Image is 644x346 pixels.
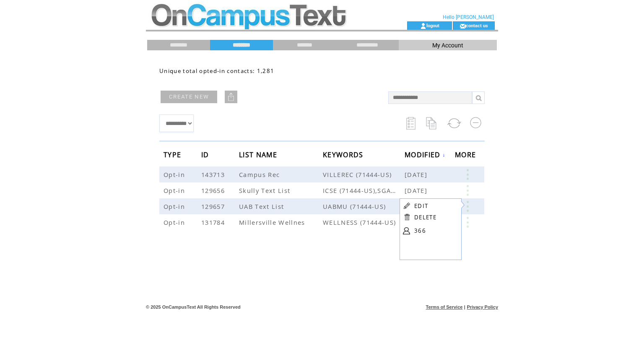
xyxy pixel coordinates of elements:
span: Opt-in [164,202,187,211]
img: contact_us_icon.gif [460,23,466,29]
span: Opt-in [164,218,187,226]
a: 366 [414,224,456,237]
span: 131784 [201,218,227,226]
a: CREATE NEW [161,91,217,103]
a: contact us [466,23,488,28]
span: [DATE] [405,170,429,179]
span: Skully Text List [239,186,292,195]
span: UAB Text List [239,202,286,211]
a: LIST NAME [239,152,279,157]
span: My Account [432,42,463,49]
a: logout [426,23,439,28]
a: Privacy Policy [467,304,498,310]
span: MODIFIED [405,148,443,164]
span: © 2025 OnCampusText All Rights Reserved [146,304,241,310]
span: Hello [PERSON_NAME] [443,14,494,20]
span: Opt-in [164,186,187,195]
a: DELETE [414,213,436,221]
span: Millersville Wellnes [239,218,307,226]
a: ID [201,152,211,157]
span: WELLNESS (71444-US) [323,218,405,226]
span: LIST NAME [239,148,279,164]
span: TYPE [164,148,183,164]
span: Campus Rec [239,170,282,179]
span: ICSE (71444-US),SGAMU (71444-US),SKULLY (71444-US) [323,186,405,195]
img: account_icon.gif [420,23,426,29]
span: Unique total opted-in contacts: 1,281 [159,67,274,75]
span: UABMU (71444-US) [323,202,405,211]
span: 129657 [201,202,227,211]
span: MORE [455,148,478,164]
a: KEYWORDS [323,152,366,157]
span: ID [201,148,211,164]
span: 143713 [201,170,227,179]
span: Opt-in [164,170,187,179]
span: VILLEREC (71444-US) [323,170,405,179]
a: MODIFIED↓ [405,152,446,157]
a: TYPE [164,152,183,157]
span: [DATE] [405,186,429,195]
img: upload.png [227,93,235,101]
a: EDIT [414,202,428,210]
span: | [464,304,465,310]
a: Terms of Service [426,304,463,310]
span: 129656 [201,186,227,195]
span: KEYWORDS [323,148,366,164]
